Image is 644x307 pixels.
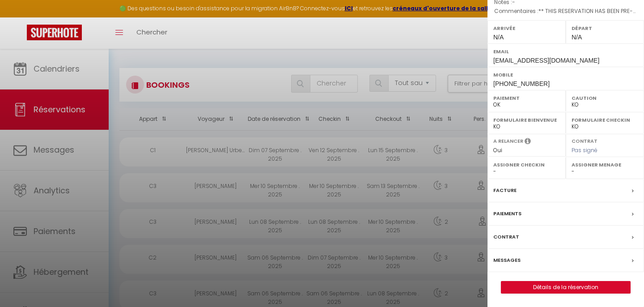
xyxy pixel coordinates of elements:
[493,256,521,265] label: Messages
[493,209,521,218] label: Paiements
[493,137,523,145] label: A relancer
[493,70,638,79] label: Mobile
[493,80,550,87] span: [PHONE_NUMBER]
[493,186,517,195] label: Facture
[572,34,582,41] span: N/A
[493,115,560,124] label: Formulaire Bienvenue
[572,146,597,154] span: Pas signé
[493,160,560,169] label: Assigner Checkin
[501,281,630,293] a: Détails de la réservation
[572,94,638,102] label: Caution
[493,94,560,102] label: Paiement
[501,281,631,294] button: Détails de la réservation
[525,137,531,147] i: Sélectionner OUI si vous souhaiter envoyer les séquences de messages post-checkout
[493,232,519,242] label: Contrat
[572,160,638,169] label: Assigner Menage
[572,115,638,124] label: Formulaire Checkin
[7,4,34,30] button: Ouvrir le widget de chat LiveChat
[493,57,599,64] span: [EMAIL_ADDRESS][DOMAIN_NAME]
[493,34,504,41] span: N/A
[493,47,638,56] label: Email
[572,24,638,33] label: Départ
[572,137,597,143] label: Contrat
[494,7,637,16] p: Commentaires :
[493,24,560,33] label: Arrivée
